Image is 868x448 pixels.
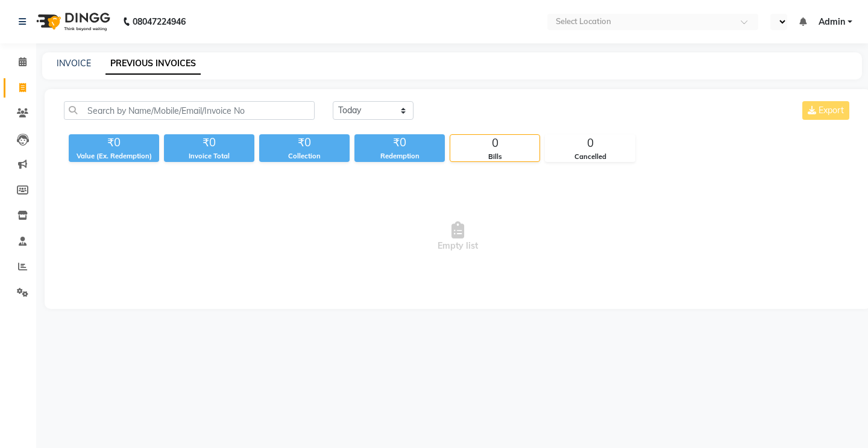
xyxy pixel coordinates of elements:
img: logo [31,5,113,39]
input: Search by Name/Mobile/Email/Invoice No [64,101,315,120]
div: Value (Ex. Redemption) [69,151,159,161]
a: INVOICE [57,58,91,69]
span: Admin [819,16,845,28]
a: PREVIOUS INVOICES [105,53,201,75]
div: Redemption [354,151,445,161]
div: Cancelled [546,152,635,162]
div: Invoice Total [164,151,254,161]
div: Collection [259,151,350,161]
div: Select Location [556,16,611,28]
div: 0 [450,135,539,152]
div: Bills [450,152,539,162]
b: 08047224946 [133,5,186,39]
div: ₹0 [354,134,445,151]
div: ₹0 [259,134,350,151]
div: ₹0 [164,134,254,151]
div: 0 [546,135,635,152]
div: ₹0 [69,134,159,151]
span: Empty list [64,176,852,297]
